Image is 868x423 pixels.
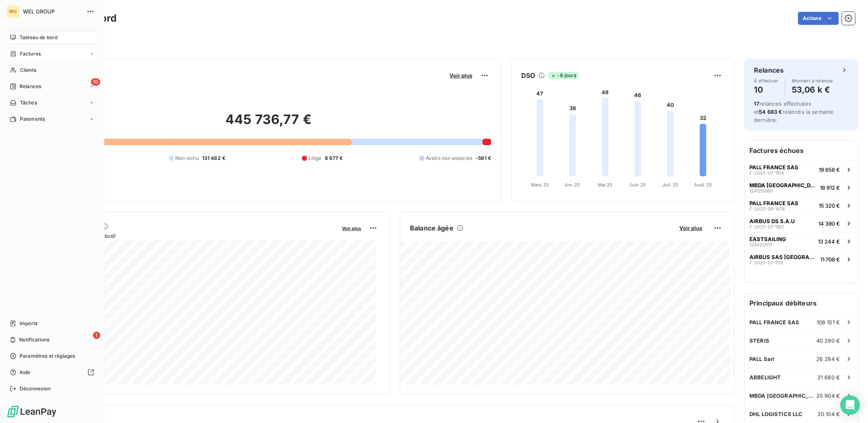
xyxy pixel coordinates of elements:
[817,319,840,326] span: 108 151 €
[816,356,840,362] span: 26 284 €
[745,250,858,268] button: AIRBUS SAS [GEOGRAPHIC_DATA]F-2025-07-111311 708 €
[749,319,799,326] span: PALL FRANCE SAS
[820,184,840,191] span: 18 912 €
[749,242,772,247] span: 124020017
[694,182,712,188] tspan: Août 25
[20,385,51,392] span: Déconnexion
[521,71,535,80] h6: DSO
[745,196,858,214] button: PALL FRANCE SASF-2025-06-107415 320 €
[792,78,833,83] span: Montant à relancer
[749,392,816,399] span: MBDA [GEOGRAPHIC_DATA]
[410,223,454,233] h6: Balance âgée
[749,337,769,344] span: STERIS
[449,72,472,79] span: Voir plus
[798,12,839,25] button: Actions
[308,155,322,162] span: Litige
[20,34,57,41] span: Tableau de bord
[476,155,491,162] span: -591 €
[749,224,784,229] span: F-2025-07-1182
[598,182,613,188] tspan: Mai 25
[7,47,97,60] a: Factures
[792,83,833,96] h4: 53,06 k €
[749,411,803,417] span: DHL LOGISTICS LLC
[677,224,705,232] button: Voir plus
[7,64,97,77] a: Clients
[745,178,858,196] button: MBDA [GEOGRAPHIC_DATA]12412006018 912 €
[20,369,31,376] span: Aide
[202,155,225,162] span: 131 482 €
[20,66,36,74] span: Clients
[23,8,82,15] span: WEL GROUP
[816,337,840,344] span: 40 290 €
[745,293,858,313] h6: Principaux débiteurs
[749,218,795,224] span: AIRBUS DS S.A.U
[817,411,840,417] span: 20 104 €
[629,182,646,188] tspan: Juin 25
[754,78,778,83] span: À effectuer
[749,206,785,211] span: F-2025-06-1074
[749,164,798,171] span: PALL FRANCE SAS
[840,395,860,415] div: Open Intercom Messenger
[20,99,37,106] span: Tâches
[749,254,817,260] span: AIRBUS SAS [GEOGRAPHIC_DATA]
[819,166,840,173] span: 19 656 €
[7,317,97,330] a: Imports
[745,232,858,250] button: EASTSAILING12402001713 244 €
[754,100,760,107] span: 17
[818,238,840,245] span: 13 244 €
[749,260,783,265] span: F-2025-07-1113
[447,72,475,79] button: Voir plus
[749,236,786,242] span: EASTSAILING
[7,405,57,418] img: Logo LeanPay
[91,78,100,86] span: 10
[817,374,840,381] span: 21 680 €
[19,336,49,343] span: Notifications
[745,214,858,232] button: AIRBUS DS S.A.UF-2025-07-118214 390 €
[531,182,549,188] tspan: Mars 25
[339,224,364,232] button: Voir plus
[7,96,97,109] a: Tâches
[745,160,858,178] button: PALL FRANCE SASF-2025-07-110419 656 €
[20,83,41,90] span: Relances
[325,155,343,162] span: 8 677 €
[7,113,97,126] a: Paiements
[7,5,20,18] div: WG
[93,332,100,339] span: 1
[754,83,778,96] h4: 10
[426,155,472,162] span: Avoirs non associés
[816,392,840,399] span: 20 904 €
[20,50,41,58] span: Factures
[679,225,702,231] span: Voir plus
[745,141,858,160] h6: Factures échues
[342,226,361,231] span: Voir plus
[7,350,97,363] a: Paramètres et réglages
[749,356,774,362] span: PALL Sarl
[818,220,840,227] span: 14 390 €
[46,231,336,240] span: Chiffre d'affaires mensuel
[20,320,37,327] span: Imports
[662,182,679,188] tspan: Juil. 25
[20,352,75,360] span: Paramètres et réglages
[7,366,97,379] a: Aide
[749,188,773,193] span: 124120060
[754,100,833,123] span: relances effectuées et relancés la semaine dernière.
[820,256,840,263] span: 11 708 €
[749,171,784,175] span: F-2025-07-1104
[759,109,782,115] span: 54 683 €
[754,65,784,75] h6: Relances
[175,155,199,162] span: Non-échu
[749,200,798,206] span: PALL FRANCE SAS
[7,31,97,44] a: Tableau de bord
[548,72,578,79] span: -8 jours
[565,182,580,188] tspan: Avr. 25
[46,111,491,136] h2: 445 736,77 €
[20,115,45,123] span: Paiements
[749,374,781,381] span: ABBELIGHT
[7,80,97,93] a: 10Relances
[819,202,840,209] span: 15 320 €
[749,182,817,188] span: MBDA [GEOGRAPHIC_DATA]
